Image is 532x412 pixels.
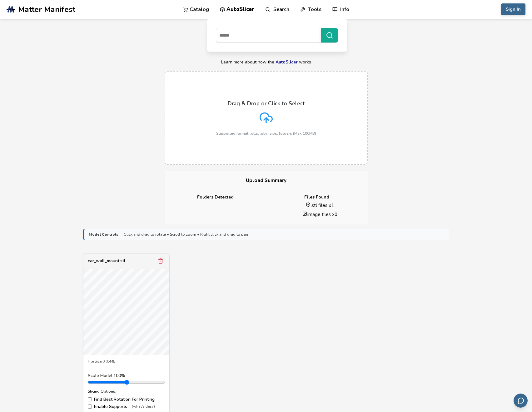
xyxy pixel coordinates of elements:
div: car_wall_mount.stl [88,259,125,264]
strong: Model Controls: [89,232,119,237]
h4: Folders Detected [169,195,262,200]
button: Remove model [156,257,165,265]
div: Scale Model: 100 % [88,373,165,378]
button: Sign In [501,3,525,15]
a: AutoSlicer [276,59,298,65]
input: Enable Supports(what's this?) [88,404,92,409]
input: Find Best Rotation For Printing [88,397,92,401]
label: Enable Supports [88,404,165,409]
span: Matter Manifest [18,5,75,14]
li: .stl files x 1 [277,202,363,209]
h3: Upload Summary [165,171,368,190]
label: Find Best Rotation For Printing [88,397,165,402]
div: File Size: 0.05MB [88,359,165,364]
span: Click and drag to rotate • Scroll to zoom • Right click and drag to pan [124,232,248,237]
li: image files x 0 [277,211,363,218]
p: Supported format: .stls, .obj, .zips, folders (Max 100MB) [216,131,316,136]
span: (what's this?) [132,404,155,409]
h4: Files Found [271,195,363,200]
div: Slicing Options: [88,389,165,394]
button: Send feedback via email [514,394,528,408]
p: Drag & Drop or Click to Select [228,100,305,107]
